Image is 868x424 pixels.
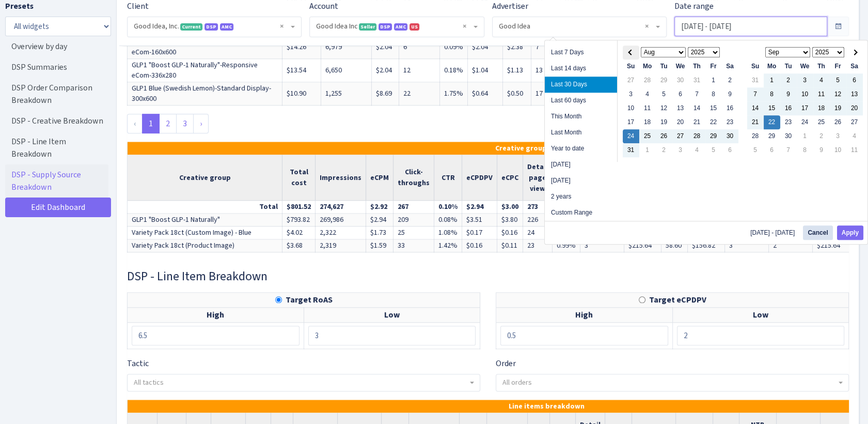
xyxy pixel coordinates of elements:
[705,143,722,157] td: 5
[722,129,738,143] td: 30
[830,59,846,73] th: Fr
[468,59,503,82] td: $1.04
[764,143,780,157] td: 6
[280,21,283,32] span: Remove all items
[220,23,233,31] span: AMC
[462,155,497,201] th: eCPDPV
[797,87,813,101] td: 10
[747,115,764,129] td: 21
[531,59,561,82] td: 13
[830,87,846,101] td: 12
[372,36,399,59] td: $2.04
[672,87,689,101] td: 6
[128,226,282,239] td: Variety Pack 18ct (Custom Image) - Blue
[830,129,846,143] td: 3
[128,239,282,252] td: Variety Pack 18ct (Product Image)
[180,23,202,31] span: Current
[440,59,468,82] td: 0.18%
[366,226,393,239] td: $1.73
[321,36,372,59] td: 6,979
[649,294,706,306] label: Target eCPDPV
[523,214,553,226] td: 226
[545,125,617,141] li: Last Month
[5,198,111,217] a: Edit Dashboard
[705,115,722,129] td: 22
[493,17,666,37] span: Good Idea
[545,44,617,60] li: Last 7 Days
[722,59,738,73] th: Sa
[434,201,462,214] td: 0.10%
[315,214,366,226] td: 269,986
[394,23,407,31] span: AMC
[580,239,624,252] td: 3
[440,36,468,59] td: 0.09%
[639,143,656,157] td: 1
[399,82,440,105] td: 22
[797,59,813,73] th: We
[393,201,434,214] td: 267
[497,226,523,239] td: $0.16
[204,23,218,31] span: DSP
[846,101,863,115] td: 20
[764,129,780,143] td: 29
[846,143,863,157] td: 11
[5,78,108,111] a: DSP Order Comparison Breakdown
[378,23,392,31] span: DSP
[837,225,863,240] button: Apply
[310,17,483,37] span: Good Idea Inc <span class="badge badge-success">Seller</span><span class="badge badge-primary">DS...
[846,129,863,143] td: 4
[282,239,315,252] td: $3.68
[545,173,617,189] li: [DATE]
[393,214,434,226] td: 209
[159,114,177,133] a: 2
[393,226,434,239] td: 25
[846,59,863,73] th: Sa
[747,129,764,143] td: 28
[372,82,399,105] td: $8.69
[468,36,503,59] td: $2.04
[722,143,738,157] td: 6
[764,59,780,73] th: Mo
[434,226,462,239] td: 1.08%
[393,239,434,252] td: 33
[846,115,863,129] td: 27
[497,239,523,252] td: $0.11
[308,326,476,345] input: 3
[503,36,531,59] td: $2.38
[545,157,617,173] li: [DATE]
[705,129,722,143] td: 29
[780,115,797,129] td: 23
[780,101,797,115] td: 16
[656,143,672,157] td: 2
[399,59,440,82] td: 12
[677,326,845,345] input: 2
[366,239,393,252] td: $1.59
[672,308,849,323] th: Low
[688,239,725,252] td: $156.82
[830,101,846,115] td: 19
[722,73,738,87] td: 2
[5,57,108,78] a: DSP Summaries
[523,155,553,201] th: Detail page view
[366,155,393,201] th: eCPM
[797,101,813,115] td: 17
[462,226,497,239] td: $0.17
[722,115,738,129] td: 23
[523,239,553,252] td: 23
[722,87,738,101] td: 9
[434,214,462,226] td: 0.08%
[128,155,282,201] th: Creative group
[813,101,830,115] td: 18
[128,36,282,59] td: GLP1 "Boost GLP-1 Naturally"-Responsive eCom-160x600
[797,73,813,87] td: 3
[128,59,282,82] td: GLP1 "Boost GLP-1 Naturally"-Responsive eCom-336x280
[366,201,393,214] td: $2.92
[134,377,164,387] span: All tactics
[764,87,780,101] td: 8
[623,87,639,101] td: 3
[813,143,830,157] td: 9
[434,155,462,201] th: CTR
[830,143,846,157] td: 10
[797,115,813,129] td: 24
[846,87,863,101] td: 13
